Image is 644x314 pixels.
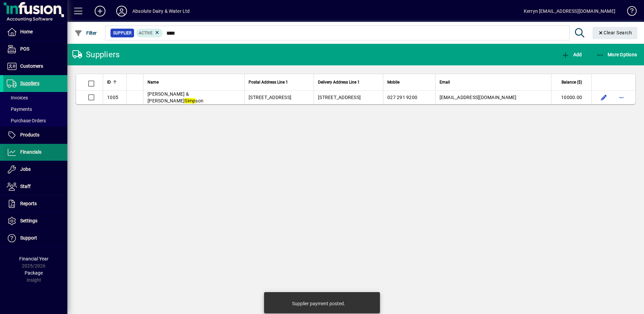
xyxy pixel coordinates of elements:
span: 027 291 9200 [387,95,417,100]
span: [STREET_ADDRESS] [318,95,361,100]
span: Supplier [113,30,131,36]
div: Absolute Dairy & Water Ltd [132,6,190,17]
button: Add [89,5,111,17]
span: Reports [20,201,37,206]
a: POS [3,41,67,58]
span: Purchase Orders [7,118,46,123]
span: Clear Search [598,30,632,35]
em: Simp [185,98,195,103]
span: Balance ($) [561,78,582,86]
span: POS [20,46,29,52]
a: Settings [3,213,67,229]
div: Supplier payment posted. [292,300,345,307]
div: Mobile [387,78,431,86]
button: Clear [592,27,638,39]
span: Jobs [20,166,31,172]
span: Active [139,31,153,35]
span: More Options [596,52,637,57]
a: Financials [3,144,67,161]
button: Add [560,49,583,61]
mat-chip: Activation Status: Active [136,29,163,37]
a: Home [3,24,67,40]
button: More options [616,92,627,103]
div: Suppliers [72,49,120,60]
span: Add [561,52,582,57]
span: Package [25,270,43,276]
a: Payments [3,103,67,115]
button: Filter [73,27,99,39]
a: Reports [3,195,67,212]
td: 10000.00 [551,91,591,104]
button: Profile [111,5,132,17]
button: Edit [599,92,609,103]
a: Jobs [3,161,67,178]
span: Payments [7,106,32,112]
span: Customers [20,63,43,69]
div: Kerryn [EMAIL_ADDRESS][DOMAIN_NAME] [524,6,615,17]
a: Support [3,230,67,247]
span: Suppliers [20,81,39,86]
a: Purchase Orders [3,115,67,126]
span: ID [107,78,111,86]
span: Name [148,78,159,86]
a: Customers [3,58,67,75]
span: [PERSON_NAME] & [PERSON_NAME] son [148,91,203,103]
span: [STREET_ADDRESS] [249,95,291,100]
a: Invoices [3,92,67,103]
span: Settings [20,218,37,223]
span: Financial Year [19,256,49,261]
span: Mobile [387,78,399,86]
a: Knowledge Base [622,1,636,23]
div: ID [107,78,122,86]
span: Products [20,132,39,137]
span: Financials [20,149,41,155]
span: Support [20,235,37,241]
div: Name [148,78,240,86]
span: Staff [20,184,31,189]
a: Staff [3,178,67,195]
span: [EMAIL_ADDRESS][DOMAIN_NAME] [440,95,517,100]
span: Delivery Address Line 1 [318,78,360,86]
a: Products [3,127,67,144]
span: Filter [74,30,97,36]
span: Email [440,78,450,86]
div: Email [440,78,547,86]
button: More Options [594,49,639,61]
span: Home [20,29,33,34]
div: Balance ($) [555,78,588,86]
span: Postal Address Line 1 [249,78,288,86]
span: 1005 [107,95,118,100]
span: Invoices [7,95,28,100]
